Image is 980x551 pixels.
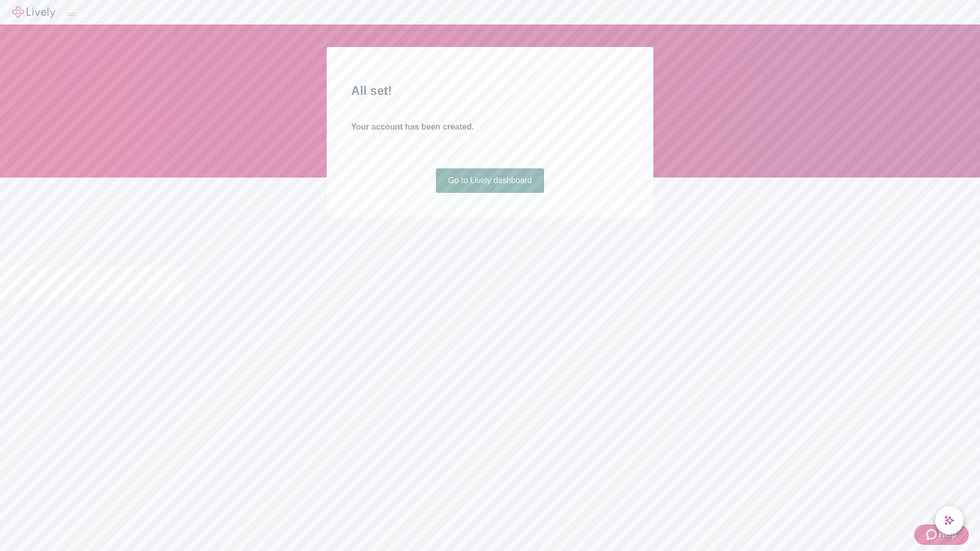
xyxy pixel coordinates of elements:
[939,529,957,541] span: Help
[351,121,629,133] h4: Your account has been created.
[944,515,954,525] svg: Lively AI Assistant
[351,82,629,100] h2: All set!
[436,168,545,193] a: Go to Lively dashboard
[935,506,964,535] button: chat
[67,13,76,16] button: Log out
[926,529,939,541] svg: Zendesk support icon
[914,524,969,545] button: Zendesk support iconHelp
[12,6,55,18] img: Lively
